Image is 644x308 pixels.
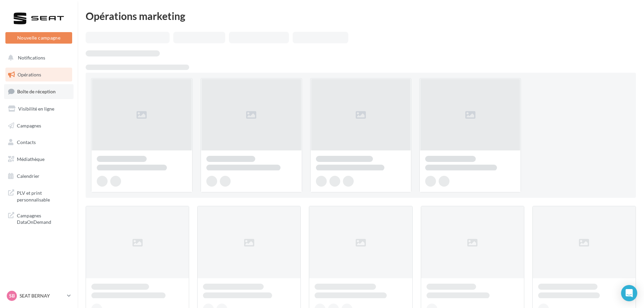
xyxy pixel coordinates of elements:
[4,186,74,206] a: PLV et print personnalisable
[17,156,45,162] span: Médiathèque
[17,139,36,145] span: Contacts
[5,289,72,302] a: SB SEAT BERNAY
[4,51,71,65] button: Notifications
[17,122,41,128] span: Campagnes
[17,188,69,203] span: PLV et print personnalisable
[4,84,74,99] a: Boîte de réception
[17,211,69,226] span: Campagnes DataOnDemand
[4,135,74,149] a: Contacts
[9,292,15,299] span: SB
[621,285,637,301] div: Open Intercom Messenger
[4,102,74,116] a: Visibilité en ligne
[86,11,636,21] div: Opérations marketing
[4,152,74,166] a: Médiathèque
[18,72,41,77] span: Opérations
[4,208,74,228] a: Campagnes DataOnDemand
[4,119,74,133] a: Campagnes
[18,106,54,112] span: Visibilité en ligne
[17,89,56,94] span: Boîte de réception
[20,292,64,299] p: SEAT BERNAY
[4,68,74,82] a: Opérations
[4,169,74,183] a: Calendrier
[5,32,72,44] button: Nouvelle campagne
[17,173,39,179] span: Calendrier
[18,55,45,61] span: Notifications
